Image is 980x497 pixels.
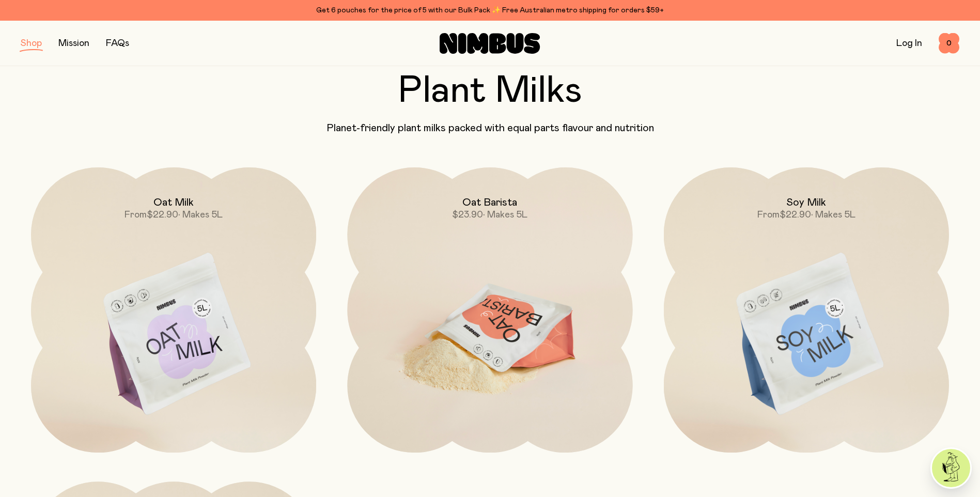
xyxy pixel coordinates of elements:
[664,167,949,453] a: Soy MilkFrom$22.90• Makes 5L
[58,39,89,48] a: Mission
[147,210,178,220] span: $22.90
[932,449,970,487] img: agent
[780,210,811,220] span: $22.90
[347,167,632,453] a: Oat Barista$23.90• Makes 5L
[939,33,959,54] button: 0
[21,122,959,134] p: Planet-friendly plant milks packed with equal parts flavour and nutrition
[21,72,959,110] h2: Plant Milks
[178,210,223,220] span: • Makes 5L
[31,167,316,453] a: Oat MilkFrom$22.90• Makes 5L
[125,210,147,220] span: From
[896,39,922,48] a: Log In
[153,196,194,209] h2: Oat Milk
[811,210,855,220] span: • Makes 5L
[452,210,483,220] span: $23.90
[106,39,129,48] a: FAQs
[757,210,780,220] span: From
[21,4,959,17] div: Get 6 pouches for the price of 5 with our Bulk Pack ✨ Free Australian metro shipping for orders $59+
[462,196,517,209] h2: Oat Barista
[786,196,826,209] h2: Soy Milk
[483,210,527,220] span: • Makes 5L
